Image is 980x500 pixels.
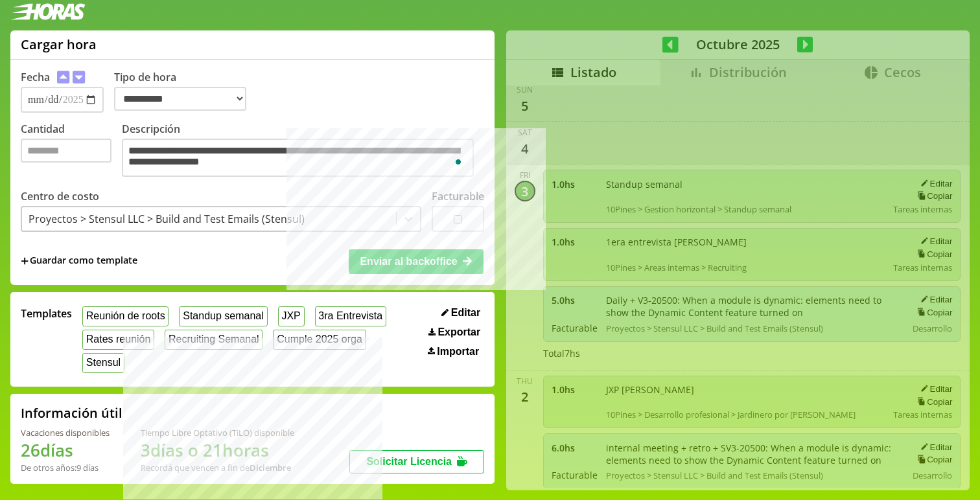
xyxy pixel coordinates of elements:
label: Descripción [122,122,484,180]
label: Centro de costo [21,189,99,203]
span: Templates [21,306,72,321]
div: Recordá que vencen a fin de [141,462,294,473]
button: Stensul [82,353,124,373]
span: Solicitar Licencia [366,456,452,467]
span: +Guardar como template [21,254,137,268]
select: Tipo de hora [114,87,246,111]
span: Exportar [437,326,480,338]
label: Facturable [432,189,484,203]
h1: 3 días o 21 horas [141,438,294,462]
label: Tipo de hora [114,70,257,113]
button: Rates reunión [82,330,154,350]
div: Vacaciones disponibles [21,427,110,438]
span: Editar [451,307,480,319]
b: Diciembre [250,462,291,473]
button: Recruiting Semanal [165,330,262,350]
button: Solicitar Licencia [349,450,484,473]
span: + [21,254,29,268]
label: Cantidad [21,122,122,180]
input: Cantidad [21,139,111,163]
h1: Cargar hora [21,36,97,53]
button: JXP [278,306,305,326]
h2: Información útil [21,404,122,422]
div: Proyectos > Stensul LLC > Build and Test Emails (Stensul) [29,212,305,226]
button: Reunión de roots [82,306,169,326]
span: Enviar al backoffice [360,256,457,267]
div: Tiempo Libre Optativo (TiLO) disponible [141,427,294,438]
div: De otros años: 9 días [21,462,110,473]
span: Importar [437,346,479,358]
img: logotipo [10,3,86,20]
button: Standup semanal [179,306,267,326]
label: Fecha [21,70,50,84]
button: Editar [437,306,484,319]
button: 3ra Entrevista [315,306,386,326]
button: Cumple 2025 orga [273,330,366,350]
textarea: To enrich screen reader interactions, please activate Accessibility in Grammarly extension settings [122,139,474,177]
button: Exportar [425,326,484,339]
h1: 26 días [21,438,110,462]
button: Enviar al backoffice [349,249,484,274]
